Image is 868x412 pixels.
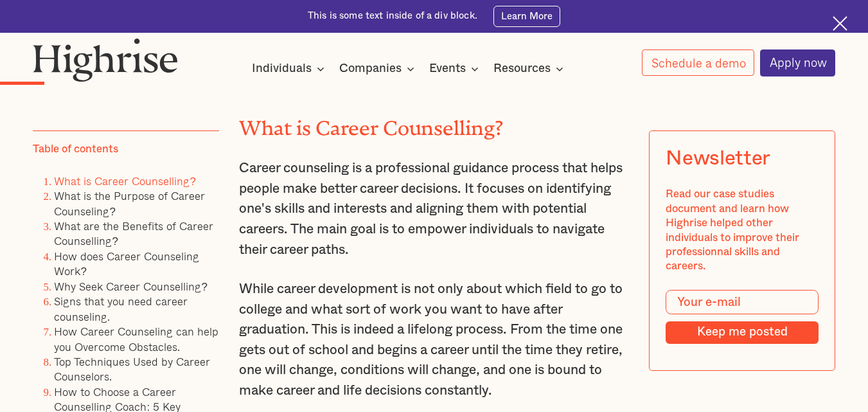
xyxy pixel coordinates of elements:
[493,6,560,27] a: Learn More
[666,147,770,171] div: Newsletter
[252,61,312,76] div: Individuals
[33,142,118,156] div: Table of contents
[54,217,213,249] a: What are the Benefits of Career Counselling?
[239,279,629,401] p: While career development is not only about which field to go to college and what sort of work you...
[666,187,819,274] div: Read our case studies document and learn how Highrise helped other individuals to improve their p...
[308,10,477,22] div: This is some text inside of a div block.
[666,321,819,344] input: Keep me posted
[239,112,629,135] h2: What is Career Counselling?
[339,61,402,76] div: Companies
[493,61,567,76] div: Resources
[33,38,178,82] img: Highrise logo
[429,61,483,76] div: Events
[54,292,188,325] a: Signs that you need career counseling.
[429,61,466,76] div: Events
[54,323,218,355] a: How Career Counseling can help you Overcome Obstacles.
[760,49,836,76] a: Apply now
[493,61,551,76] div: Resources
[339,61,418,76] div: Companies
[666,290,819,314] input: Your e-mail
[54,247,199,280] a: How does Career Counseling Work?
[833,16,847,31] img: Cross icon
[239,158,629,260] p: Career counseling is a professional guidance process that helps people make better career decisio...
[54,187,205,219] a: What is the Purpose of Career Counseling?
[252,61,328,76] div: Individuals
[54,353,210,385] a: Top Techniques Used by Career Counselors.
[642,49,755,76] a: Schedule a demo
[666,290,819,344] form: Modal Form
[54,172,195,189] a: What is Career Counselling?
[54,278,207,295] a: Why Seek Career Counselling?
